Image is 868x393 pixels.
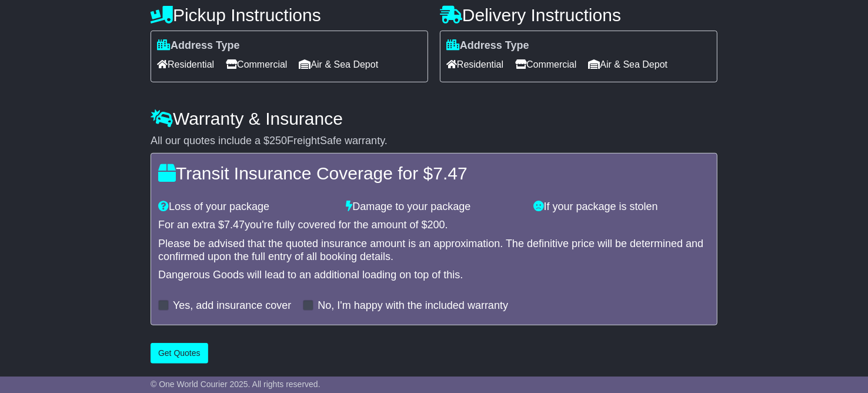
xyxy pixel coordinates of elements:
span: 7.47 [224,219,245,231]
label: Yes, add insurance cover [173,299,291,312]
div: Damage to your package [340,201,528,214]
span: 7.47 [433,164,467,183]
div: For an extra $ you're fully covered for the amount of $ . [158,219,710,232]
span: © One World Courier 2025. All rights reserved. [151,379,321,389]
span: Air & Sea Depot [589,55,668,74]
div: Loss of your package [152,201,340,214]
span: Residential [446,55,503,74]
span: Residential [157,55,214,74]
span: Commercial [226,55,287,74]
div: Please be advised that the quoted insurance amount is an approximation. The definitive price will... [158,238,710,263]
label: No, I'm happy with the included warranty [318,299,508,312]
div: All our quotes include a $ FreightSafe warranty. [151,135,717,148]
label: Address Type [157,39,240,52]
span: Commercial [515,55,576,74]
button: Get Quotes [151,343,208,364]
h4: Transit Insurance Coverage for $ [158,164,710,183]
div: If your package is stolen [528,201,716,214]
h4: Delivery Instructions [440,5,717,25]
label: Address Type [446,39,529,52]
span: 200 [428,219,445,231]
span: Air & Sea Depot [299,55,379,74]
h4: Warranty & Insurance [151,109,717,128]
h4: Pickup Instructions [151,5,428,25]
span: 250 [269,135,287,146]
div: Dangerous Goods will lead to an additional loading on top of this. [158,269,710,282]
